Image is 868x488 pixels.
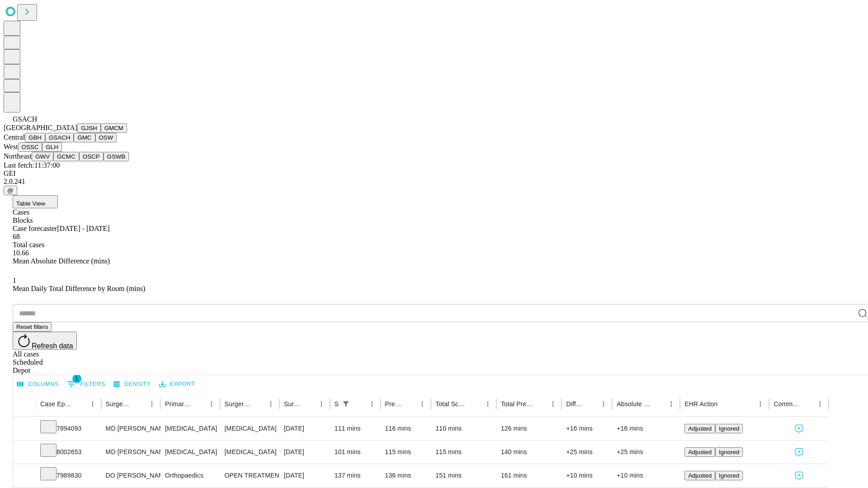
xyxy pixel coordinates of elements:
button: Sort [403,398,416,410]
button: Expand [18,421,31,437]
span: Northeast [4,152,32,160]
span: [GEOGRAPHIC_DATA] [4,124,77,131]
div: Surgery Name [225,400,251,408]
button: GMC [74,133,95,142]
button: GJSH [77,123,101,133]
span: 10.66 [13,249,29,257]
span: Ignored [719,425,739,432]
div: 101 mins [335,441,376,464]
button: GCMC [53,152,79,161]
div: 8002653 [40,441,97,464]
div: +25 mins [617,441,675,464]
span: Ignored [719,472,739,479]
div: Scheduled In Room Duration [335,400,339,408]
div: [MEDICAL_DATA] [165,441,215,464]
span: Mean Daily Total Difference by Room (mins) [13,285,145,292]
div: [DATE] [284,441,325,464]
div: 140 mins [501,441,557,464]
span: Refresh data [32,342,73,350]
span: @ [7,187,14,194]
button: Sort [585,398,597,410]
div: DO [PERSON_NAME] [PERSON_NAME] Do [106,464,156,487]
button: Select columns [15,377,61,391]
span: [DATE] - [DATE] [57,225,109,232]
button: Refresh data [13,332,77,350]
button: @ [4,186,17,195]
div: Comments [774,400,800,408]
button: GBH [25,133,45,142]
span: Case forecaster [13,225,57,232]
button: Sort [193,398,205,410]
button: GSWB [104,152,129,161]
div: 115 mins [385,441,427,464]
button: Sort [74,398,86,410]
div: MD [PERSON_NAME] [PERSON_NAME] [106,417,156,440]
button: Ignored [715,471,743,480]
div: Primary Service [165,400,191,408]
button: Menu [416,398,429,410]
div: 1 active filter [340,398,352,410]
button: Sort [718,398,731,410]
button: Export [157,377,197,391]
button: Show filters [65,377,108,391]
div: GEI [4,169,864,178]
button: Menu [814,398,826,410]
span: West [4,143,18,150]
button: Sort [652,398,665,410]
div: +10 mins [617,464,675,487]
span: 68 [13,233,20,240]
button: Ignored [715,447,743,457]
div: +25 mins [566,441,608,464]
button: Menu [205,398,218,410]
button: Sort [252,398,264,410]
div: Total Predicted Duration [501,400,533,408]
div: 110 mins [435,417,492,440]
button: Sort [302,398,315,410]
div: MD [PERSON_NAME] [PERSON_NAME] [106,441,156,464]
div: 7989830 [40,464,97,487]
div: 116 mins [385,417,427,440]
div: Case Epic Id [40,400,73,408]
button: Menu [665,398,678,410]
div: 115 mins [435,441,492,464]
button: Adjusted [684,424,715,433]
button: Menu [315,398,328,410]
div: Difference [566,400,584,408]
button: Menu [754,398,767,410]
div: 126 mins [501,417,557,440]
button: GLH [42,142,61,152]
div: 136 mins [385,464,427,487]
span: 1 [13,277,16,284]
span: 1 [72,374,81,383]
span: Table View [16,200,45,207]
div: +16 mins [566,417,608,440]
button: Expand [18,468,31,484]
button: Sort [534,398,547,410]
div: [MEDICAL_DATA] [225,417,275,440]
div: [MEDICAL_DATA] [165,417,215,440]
div: +10 mins [566,464,608,487]
button: Adjusted [684,471,715,480]
button: Menu [481,398,494,410]
span: GSACH [13,115,37,123]
div: 7894093 [40,417,97,440]
span: Adjusted [688,425,712,432]
div: 111 mins [335,417,376,440]
div: 2.0.241 [4,178,864,186]
div: 151 mins [435,464,492,487]
div: Surgeon Name [106,400,132,408]
div: [DATE] [284,464,325,487]
div: Predicted In Room Duration [385,400,403,408]
button: Sort [133,398,146,410]
span: Adjusted [688,449,712,455]
button: OSSC [18,142,42,152]
button: Sort [469,398,481,410]
span: Reset filters [16,324,48,330]
div: EHR Action [684,400,717,408]
button: Menu [264,398,277,410]
div: Absolute Difference [617,400,651,408]
div: +16 mins [617,417,675,440]
button: Menu [597,398,610,410]
button: GMCM [101,123,127,133]
button: Menu [547,398,559,410]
